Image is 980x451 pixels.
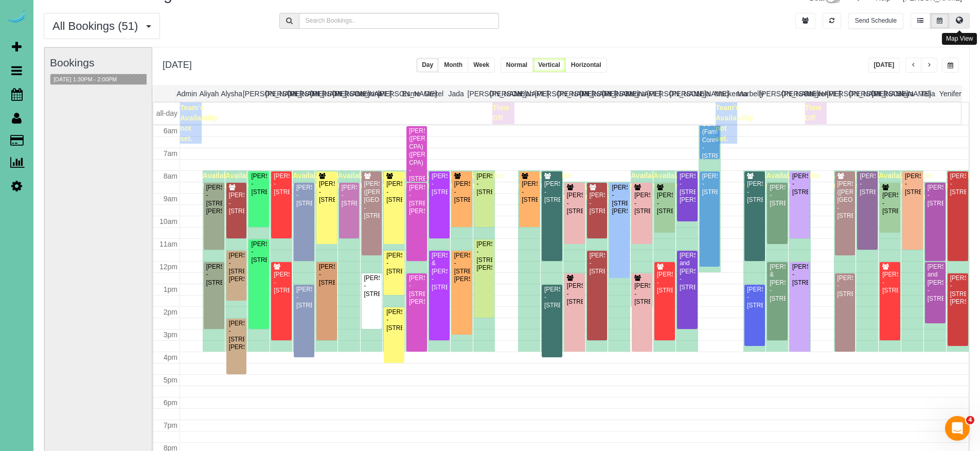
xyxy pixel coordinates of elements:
span: Time Off [805,103,822,122]
th: [PERSON_NAME] [310,86,333,101]
div: [PERSON_NAME] - [STREET_ADDRESS] [566,192,583,215]
span: Available time [405,171,437,190]
span: 4pm [164,353,177,361]
th: [PERSON_NAME] [759,86,782,101]
span: 4 [966,416,974,424]
div: [PERSON_NAME] - [STREET_ADDRESS] [296,184,312,207]
th: [PERSON_NAME] [288,86,310,101]
th: Marbelly [737,86,759,101]
div: [PERSON_NAME] - [STREET_ADDRESS] [386,308,402,332]
div: [PERSON_NAME] - [STREET_ADDRESS] [521,180,538,204]
span: 10am [159,217,177,225]
button: Day [416,58,439,73]
input: Search Bookings.. [299,13,500,29]
button: Send Schedule [848,13,903,29]
span: 1pm [164,285,177,293]
div: [PERSON_NAME] & [PERSON_NAME] - [STREET_ADDRESS] [769,263,786,303]
span: 7am [164,149,177,158]
div: [PERSON_NAME] - [STREET_ADDRESS] [544,286,560,309]
div: [PERSON_NAME] - [STREET_ADDRESS] [950,172,966,196]
div: [PERSON_NAME] - [STREET_ADDRESS] [544,180,560,204]
span: Available time [451,171,482,190]
th: Aliyah [198,86,221,101]
span: 9am [164,195,177,203]
div: [PERSON_NAME] - [STREET_ADDRESS][PERSON_NAME] [228,252,245,284]
span: Available time [203,171,234,190]
div: [PERSON_NAME] - [STREET_ADDRESS][PERSON_NAME] [206,184,222,216]
div: [PERSON_NAME] - [STREET_ADDRESS][PERSON_NAME] [408,274,425,306]
th: Kenna [625,86,647,101]
th: [PERSON_NAME] [490,86,512,101]
span: Available time [766,171,797,190]
span: Available time [428,171,459,190]
span: Team's Availability not set. [716,103,753,143]
span: Available time [293,171,324,190]
div: Map View [942,33,977,45]
div: [PERSON_NAME] - [STREET_ADDRESS] [341,184,358,207]
div: [PERSON_NAME] and [PERSON_NAME] - [STREET_ADDRESS] [679,252,696,291]
span: 5pm [164,376,177,384]
div: [PERSON_NAME] - [STREET_ADDRESS] [476,172,493,196]
span: 7pm [164,421,177,429]
button: Week [468,58,495,73]
button: [DATE] 1:30PM - 2:00PM [50,74,120,85]
span: Available time [879,171,910,190]
span: 8am [164,172,177,180]
span: 11am [159,240,177,248]
div: [PERSON_NAME] - [STREET_ADDRESS] [746,286,763,309]
div: [PERSON_NAME] ([PERSON_NAME][GEOGRAPHIC_DATA]) - [STREET_ADDRESS] [364,180,380,220]
div: [PERSON_NAME] - [STREET_ADDRESS][PERSON_NAME] [611,184,628,216]
a: Automaid Logo [6,10,27,25]
th: [PERSON_NAME] [827,86,849,101]
div: [PERSON_NAME] - [STREET_ADDRESS] [792,263,808,287]
span: 3pm [164,331,177,339]
th: Demona [355,86,378,101]
span: Available time [608,183,639,201]
th: [PERSON_NAME] [535,86,558,101]
th: [PERSON_NAME] [647,86,670,101]
span: All Bookings (51) [52,20,143,32]
th: Jada [445,86,468,101]
th: [PERSON_NAME] [557,86,580,101]
span: Available time [518,171,549,190]
th: [PERSON_NAME] [602,86,625,101]
th: [PERSON_NAME] [871,86,894,101]
span: Available time [225,171,257,190]
th: Yenifer [939,86,961,101]
div: [PERSON_NAME] - [STREET_ADDRESS][PERSON_NAME] [454,252,470,284]
th: Lola [692,86,715,101]
span: Available time [383,171,414,190]
div: [PERSON_NAME] - [STREET_ADDRESS] [206,263,222,287]
div: [PERSON_NAME] & [PERSON_NAME] - [STREET_ADDRESS] [431,252,448,291]
button: Vertical [532,58,566,73]
div: [PERSON_NAME] - [STREET_ADDRESS] [589,192,605,215]
th: [PERSON_NAME] [378,86,400,101]
th: Talia [917,86,939,101]
th: [PERSON_NAME] [243,86,265,101]
div: [PERSON_NAME] - [STREET_ADDRESS] [318,263,335,287]
div: [PERSON_NAME] - [STREET_ADDRESS] [273,271,290,294]
div: [PERSON_NAME] - [STREET_ADDRESS] [589,252,605,275]
th: Admin [175,86,198,101]
button: Horizontal [565,58,607,73]
th: [PERSON_NAME] [333,86,355,101]
th: Mackenna [715,86,737,101]
button: [DATE] [868,58,900,73]
div: [PERSON_NAME] - [STREET_ADDRESS] [431,172,448,196]
th: Alysha [220,86,243,101]
h2: [DATE] [163,58,192,71]
span: Available time [631,171,662,190]
span: Available time [834,171,865,190]
div: [PERSON_NAME] - [STREET_ADDRESS] [634,192,650,215]
div: [PERSON_NAME] - [STREET_ADDRESS] [792,172,808,196]
span: 6pm [164,398,177,407]
div: [PERSON_NAME] - [STREET_ADDRESS][PERSON_NAME] [476,240,493,272]
div: [PERSON_NAME] - [STREET_ADDRESS] [251,240,267,264]
span: Available time [856,171,887,190]
div: [PERSON_NAME] - [STREET_ADDRESS] [882,192,898,215]
button: Normal [501,58,533,73]
span: Available time [947,171,978,190]
th: Jerrah [512,86,535,101]
div: [PERSON_NAME] - [STREET_ADDRESS] [251,172,267,196]
div: [PERSON_NAME] and [PERSON_NAME] - [STREET_ADDRESS] [927,263,943,303]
